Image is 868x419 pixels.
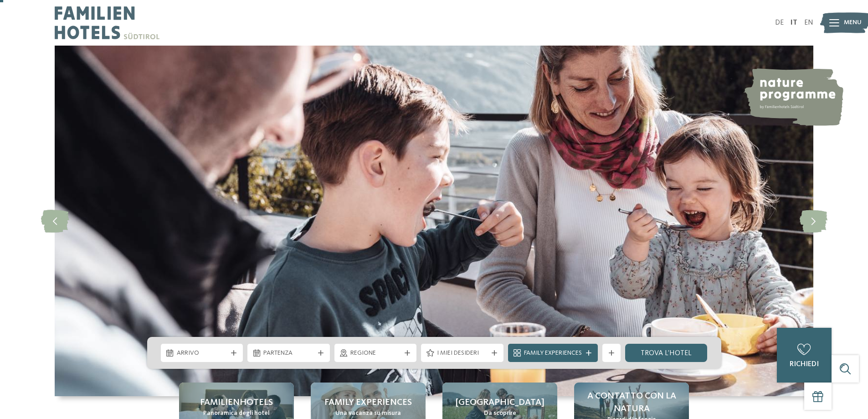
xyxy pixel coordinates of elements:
[777,328,832,383] a: richiedi
[456,396,544,409] span: [GEOGRAPHIC_DATA]
[844,18,862,27] span: Menu
[484,409,516,418] span: Da scoprire
[177,349,227,358] span: Arrivo
[804,19,813,26] a: EN
[263,349,314,358] span: Partenza
[203,409,270,418] span: Panoramica degli hotel
[55,46,813,396] img: Family hotel Alto Adige: the happy family places!
[790,361,819,368] span: richiedi
[324,396,412,409] span: Family experiences
[350,349,401,358] span: Regione
[335,409,401,418] span: Una vacanza su misura
[437,349,488,358] span: I miei desideri
[200,396,273,409] span: Familienhotels
[625,344,708,362] a: trova l’hotel
[583,390,680,415] span: A contatto con la natura
[524,349,582,358] span: Family Experiences
[791,19,797,26] a: IT
[743,68,843,126] img: nature programme by Familienhotels Südtirol
[775,19,784,26] a: DE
